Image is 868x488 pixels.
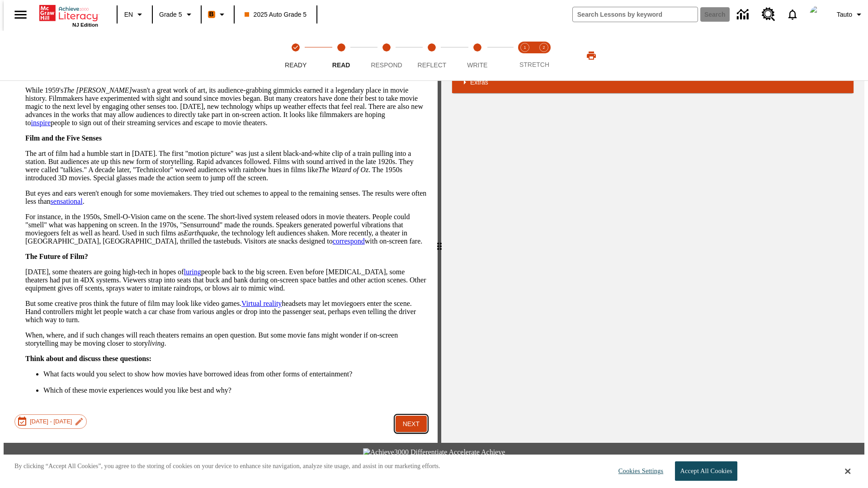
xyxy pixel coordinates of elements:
[573,7,698,22] input: search field
[241,300,282,307] a: Virtual reality
[25,189,427,206] p: But eyes and ears weren't enough for some moviemakers. They tried out schemes to appeal to the re...
[406,31,458,80] button: Reflect step 4 of 5
[184,229,218,237] em: Earthquake
[25,268,427,292] p: [DATE], some theaters are going high-tech in hopes of people back to the big screen. Even before ...
[781,3,804,26] a: Notifications
[845,467,850,475] button: Close
[285,61,307,69] span: Ready
[14,462,440,471] p: By clicking “Accept All Cookies”, you agree to the storing of cookies on your device to enhance s...
[519,61,549,68] span: STRETCH
[209,9,214,20] span: B
[124,10,133,19] span: EN
[25,213,427,245] p: For instance, in the 1950s, Smell-O-Vision came on the scene. The short-lived system released odo...
[43,370,427,378] li: What facts would you select to show how movies have borrowed ideas from other forms of entertainm...
[512,31,538,80] button: Stretch Read step 1 of 2
[577,47,606,64] button: Print
[418,61,447,69] span: Reflect
[43,386,427,394] li: Which of these movie experiences would you like best and why?
[810,5,828,23] img: avatar image
[184,268,201,276] a: luring
[148,339,164,347] em: living
[524,45,526,50] text: 1
[756,2,781,27] a: Resource Center, Will open in new tab
[7,1,34,28] button: Open side menu
[332,61,350,69] span: Read
[675,461,737,481] button: Accept All Cookies
[156,6,198,23] button: Grade: Grade 5, Select a grade
[542,45,545,50] text: 2
[51,197,83,205] a: sensational
[396,416,427,432] button: Next
[4,39,438,438] div: reading
[269,31,322,80] button: Ready(Step completed) step 1 of 5
[25,355,151,362] strong: Think about and discuss these questions:
[25,300,427,324] p: But some creative pros think the future of film may look like video games. headsets may let movie...
[25,86,427,127] p: While 1959's wasn't a great work of art, its audience-grabbing gimmicks earned it a legendary pla...
[315,31,367,80] button: Read step 2 of 5
[25,253,88,260] strong: The Future of Film?
[531,31,557,80] button: Stretch Respond step 2 of 2
[39,3,98,28] div: Home
[837,10,852,19] span: Tauto
[360,31,413,80] button: Respond step 3 of 5
[25,418,77,425] span: [DATE] - [DATE]
[804,3,833,26] button: Select a new avatar
[731,2,756,27] a: Data Center
[438,39,441,443] div: Press Enter or Spacebar and then press right and left arrow keys to move the slider
[470,78,488,87] p: Extras
[441,39,864,443] div: activity
[25,134,102,142] strong: Film and the Five Senses
[72,22,98,28] span: NJ Edition
[245,10,307,19] span: 2025 Auto Grade 5
[451,31,504,80] button: Write step 5 of 5
[14,414,87,429] div: [DATE] - [DATE]
[610,462,667,480] button: Cookies Settings
[25,150,427,182] p: The art of film had a humble start in [DATE]. The first "motion picture" was just a silent black-...
[467,61,487,69] span: Write
[833,6,868,23] button: Profile/Settings
[452,71,854,93] div: Extras
[31,119,51,127] a: inspire
[159,10,182,19] span: Grade 5
[333,237,365,245] a: correspond
[371,61,402,69] span: Respond
[25,331,427,347] p: When, where, and if such changes will reach theaters remains an open question. But some movie fan...
[120,6,149,23] button: Language: EN, Select a language
[318,166,368,174] em: The Wizard of Oz
[63,86,132,94] em: The [PERSON_NAME]
[363,448,505,456] img: Achieve3000 Differentiate Accelerate Achieve
[204,6,231,23] button: Boost Class color is orange. Change class color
